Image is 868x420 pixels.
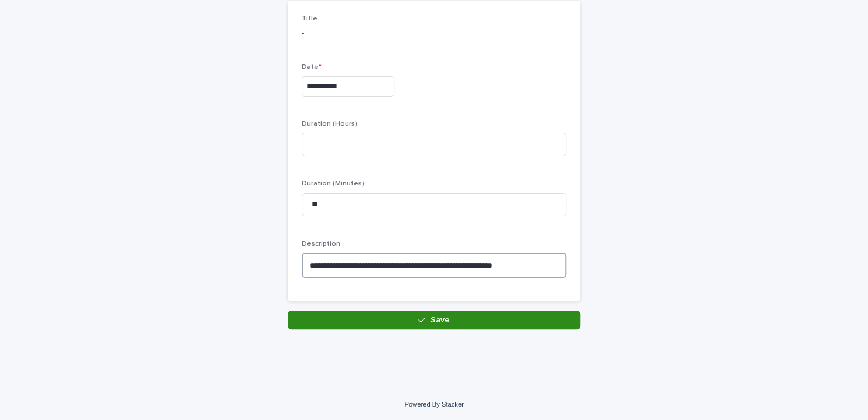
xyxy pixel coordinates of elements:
p: - [302,27,566,40]
span: Duration (Hours) [302,121,357,128]
span: Title [302,15,317,22]
span: Description [302,240,340,247]
a: Powered By Stacker [404,401,463,408]
span: Save [430,316,450,324]
span: Duration (Minutes) [302,180,364,187]
span: Date [302,64,322,71]
button: Save [288,311,580,329]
